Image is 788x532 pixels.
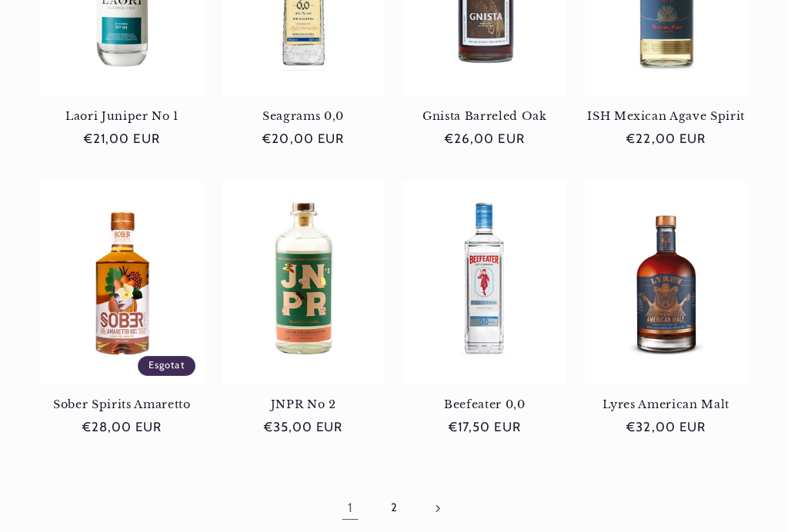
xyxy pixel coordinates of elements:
a: Seagrams 0,0 [222,109,385,123]
a: Gnista Barreled Oak [403,109,566,123]
nav: Paginació [41,490,748,526]
a: Pàgina 1 [332,490,368,526]
a: JNPR No 2 [222,397,385,411]
a: Sober Spirits Amaretto [41,397,204,411]
a: Laori Juniper No 1 [41,109,204,123]
a: Beefeater 0,0 [403,397,566,411]
a: Pàgina següent [420,490,456,526]
a: Lyres American Malt [585,397,748,411]
a: ISH Mexican Agave Spirit [585,109,748,123]
a: Pàgina 2 [376,490,412,526]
